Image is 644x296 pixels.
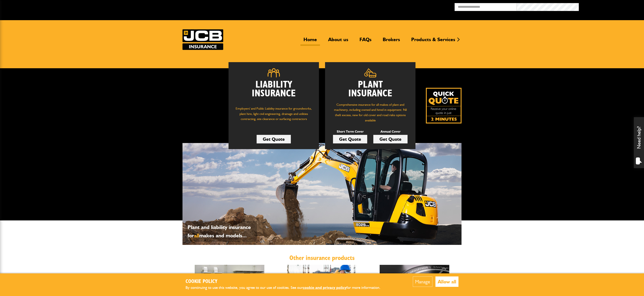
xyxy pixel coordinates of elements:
h2: Other insurance products [186,254,458,262]
a: Get your insurance quote isn just 2-minutes [426,88,462,123]
span: all [194,232,199,239]
img: Quick Quote [426,88,462,123]
h2: Cookie Policy [186,278,387,285]
h2: Liability Insurance [235,80,313,102]
a: Get Quote [373,135,408,143]
a: Brokers [380,36,403,46]
p: Comprehensive insurance for all makes of plant and machinery, including owned and hired in equipm... [331,102,409,123]
img: JCB Insurance Services logo [182,29,223,50]
a: cookie and privacy policy [303,285,346,290]
p: Plant and liability insurance for makes and models... [188,223,255,240]
a: Get Quote [333,135,367,143]
p: Annual Cover [373,129,408,134]
p: Employers' and Public Liability insurance for groundworks, plant hire, light civil engineering, d... [235,106,313,125]
button: Allow all [435,276,458,287]
p: Short Term Cover [333,129,367,134]
a: FAQs [356,36,375,46]
h2: Plant Insurance [331,80,409,98]
a: JCB Insurance Services [182,29,223,50]
a: Home [300,36,320,46]
button: Manage [413,276,432,287]
a: Products & Services [408,36,458,46]
button: Broker Login [579,3,641,9]
a: About us [325,36,351,46]
div: Need help? [634,117,644,168]
a: Get Quote [257,135,291,143]
p: By continuing to use this website, you agree to our use of cookies. See our for more information. [186,285,387,291]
